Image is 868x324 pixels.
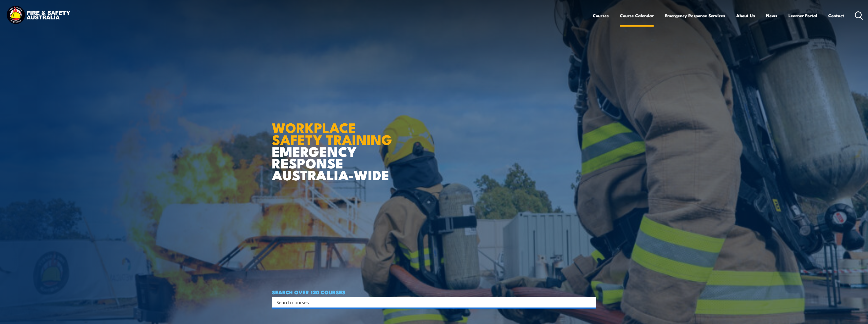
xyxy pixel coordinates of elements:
a: Course Calendar [620,9,654,22]
form: Search form [278,299,586,306]
a: Courses [593,9,609,22]
a: News [766,9,777,22]
a: About Us [736,9,755,22]
a: Learner Portal [788,9,817,22]
a: Contact [828,9,844,22]
input: Search input [276,298,585,306]
a: Emergency Response Services [665,9,725,22]
button: Search magnifier button [587,299,595,306]
strong: WORKPLACE SAFETY TRAINING [272,117,392,149]
h1: EMERGENCY RESPONSE AUSTRALIA-WIDE [272,109,396,181]
h4: SEARCH OVER 120 COURSES [272,289,596,295]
